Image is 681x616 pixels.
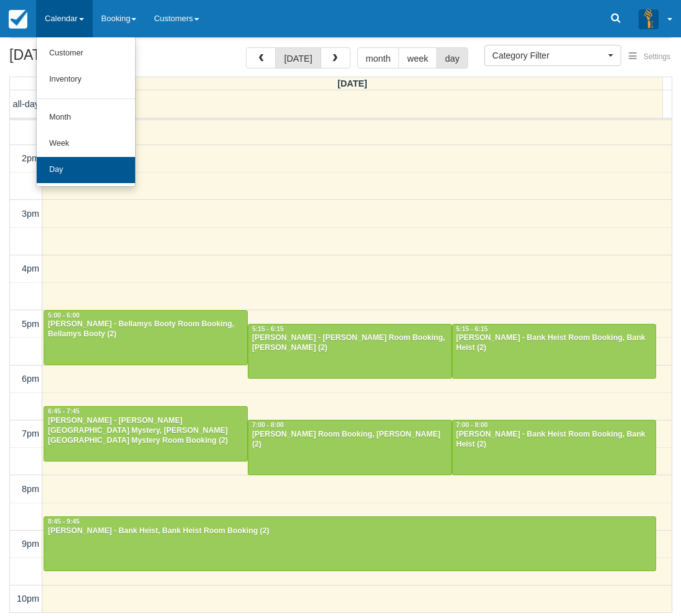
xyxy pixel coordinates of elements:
div: [PERSON_NAME] - [PERSON_NAME][GEOGRAPHIC_DATA] Mystery, [PERSON_NAME][GEOGRAPHIC_DATA] Mystery Ro... [47,416,244,446]
a: 5:15 - 6:15[PERSON_NAME] - [PERSON_NAME] Room Booking, [PERSON_NAME] (2) [248,324,452,379]
button: Category Filter [484,45,621,66]
button: week [398,47,437,69]
h2: [DATE] [9,47,167,70]
button: day [436,47,468,69]
span: 5:15 - 6:15 [456,326,488,333]
button: Settings [621,48,678,66]
span: 7:00 - 8:00 [252,422,284,429]
a: 7:00 - 8:00[PERSON_NAME] - Bank Heist Room Booking, Bank Heist (2) [452,420,656,475]
button: [DATE] [275,47,321,69]
span: 2pm [22,153,39,163]
a: 5:00 - 6:00[PERSON_NAME] - Bellamys Booty Room Booking, Bellamys Booty (2) [44,310,248,365]
img: checkfront-main-nav-mini-logo.png [9,10,27,29]
span: 4pm [22,263,39,273]
div: [PERSON_NAME] - Bank Heist Room Booking, Bank Heist (2) [456,430,652,450]
span: 5:00 - 6:00 [48,312,80,319]
a: 5:15 - 6:15[PERSON_NAME] - Bank Heist Room Booking, Bank Heist (2) [452,324,656,379]
span: 8:45 - 9:45 [48,518,80,525]
span: 5pm [22,319,39,329]
a: Day [37,157,135,183]
span: Category Filter [492,49,605,62]
a: Month [37,105,135,131]
div: [PERSON_NAME] - [PERSON_NAME] Room Booking, [PERSON_NAME] (2) [251,333,448,353]
span: 6:45 - 7:45 [48,408,80,415]
span: 7pm [22,429,39,438]
span: 6pm [22,374,39,384]
span: 8pm [22,484,39,494]
a: 7:00 - 8:00[PERSON_NAME] Room Booking, [PERSON_NAME] (2) [248,420,452,475]
span: 7:00 - 8:00 [456,422,488,429]
span: all-day [13,99,39,109]
a: 8:45 - 9:45[PERSON_NAME] - Bank Heist, Bank Heist Room Booking (2) [44,516,656,571]
a: Week [37,131,135,157]
a: 6:45 - 7:45[PERSON_NAME] - [PERSON_NAME][GEOGRAPHIC_DATA] Mystery, [PERSON_NAME][GEOGRAPHIC_DATA]... [44,406,248,461]
div: [PERSON_NAME] Room Booking, [PERSON_NAME] (2) [251,430,448,450]
span: 5:15 - 6:15 [252,326,284,333]
div: [PERSON_NAME] - Bank Heist, Bank Heist Room Booking (2) [47,526,652,536]
span: [DATE] [337,78,367,88]
a: Customer [37,40,135,67]
a: Inventory [37,67,135,93]
span: 9pm [22,539,39,549]
img: A3 [639,9,659,29]
span: Settings [644,52,670,61]
button: month [357,47,400,69]
span: 3pm [22,209,39,219]
ul: Calendar [36,37,136,187]
div: [PERSON_NAME] - Bank Heist Room Booking, Bank Heist (2) [456,333,652,353]
span: 10pm [17,594,39,604]
div: [PERSON_NAME] - Bellamys Booty Room Booking, Bellamys Booty (2) [47,320,244,339]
